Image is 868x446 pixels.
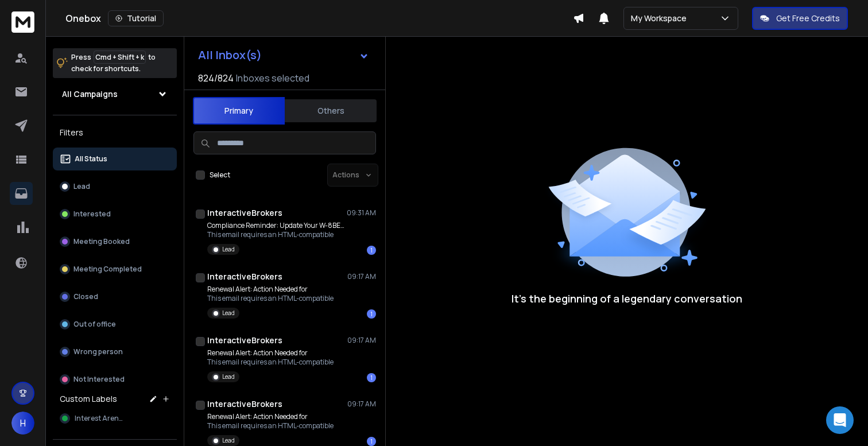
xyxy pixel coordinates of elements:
label: Select [210,170,230,180]
button: All Status [53,148,177,170]
button: H [11,412,34,435]
span: Cmd + Shift + k [94,51,146,64]
p: Meeting Booked [73,237,130,246]
button: Interest Arena [53,407,177,430]
button: Out of office [53,313,177,336]
p: Lead [222,436,235,445]
button: Get Free Credits [752,7,848,30]
p: Closed [73,292,98,301]
p: 09:17 AM [347,272,376,281]
p: Not Interested [73,375,125,384]
button: Closed [53,285,177,308]
button: Not Interested [53,368,177,391]
div: 1 [367,309,376,319]
h1: All Campaigns [62,88,118,100]
div: Onebox [65,10,573,26]
p: Renewal Alert: Action Needed for [207,285,334,294]
p: Press to check for shortcuts. [71,52,156,75]
p: This email requires an HTML-compatible [207,294,334,303]
h1: InteractiveBrokers [207,335,282,346]
p: Compliance Reminder: Update Your W-8BEN [207,221,345,230]
p: It’s the beginning of a legendary conversation [511,290,742,307]
h1: InteractiveBrokers [207,398,282,410]
button: Lead [53,175,177,198]
p: This email requires an HTML-compatible [207,421,334,431]
p: Meeting Completed [73,265,142,274]
p: My Workspace [631,13,691,24]
h3: Inboxes selected [236,71,309,85]
div: Open Intercom Messenger [826,406,854,434]
span: Interest Arena [75,414,123,423]
button: Meeting Booked [53,230,177,253]
h3: Custom Labels [60,393,117,405]
p: Out of office [73,320,116,329]
h1: InteractiveBrokers [207,271,282,282]
span: 824 / 824 [198,71,234,85]
p: All Status [75,154,107,164]
button: Wrong person [53,340,177,363]
h1: All Inbox(s) [198,49,262,61]
p: Lead [222,245,235,254]
p: Interested [73,210,111,219]
p: Renewal Alert: Action Needed for [207,412,334,421]
button: Tutorial [108,10,164,26]
button: Others [285,98,377,123]
p: Renewal Alert: Action Needed for [207,348,334,358]
button: Primary [193,97,285,125]
p: Lead [73,182,90,191]
div: 1 [367,373,376,382]
h1: InteractiveBrokers [207,207,282,219]
p: Lead [222,309,235,317]
div: 1 [367,437,376,446]
p: 09:31 AM [347,208,376,218]
h3: Filters [53,125,177,141]
p: 09:17 AM [347,336,376,345]
button: All Campaigns [53,83,177,106]
div: 1 [367,246,376,255]
p: Wrong person [73,347,123,356]
p: Lead [222,373,235,381]
button: All Inbox(s) [189,44,378,67]
p: This email requires an HTML-compatible [207,358,334,367]
p: Get Free Credits [776,13,840,24]
button: Interested [53,203,177,226]
button: Meeting Completed [53,258,177,281]
p: 09:17 AM [347,400,376,409]
p: This email requires an HTML-compatible [207,230,345,239]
